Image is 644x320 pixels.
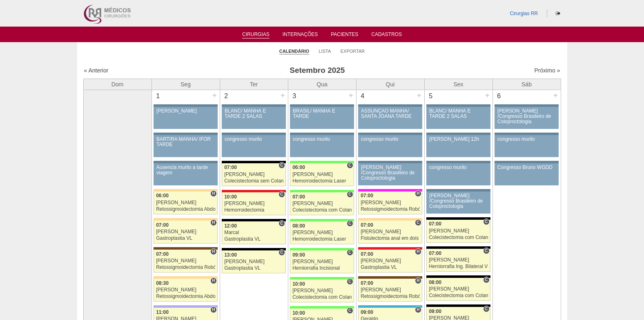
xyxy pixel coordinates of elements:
[220,79,288,90] th: Ter
[154,107,217,129] a: [PERSON_NAME]
[361,165,419,181] div: [PERSON_NAME] /Congresso Brasileiro de Coloproctologia
[290,192,354,215] a: C 07:00 [PERSON_NAME] Colecistectomia com Colangiografia VL
[493,90,506,102] div: 6
[497,108,556,125] div: [PERSON_NAME] /Congresso Brasileiro de Coloproctologia
[426,275,490,278] div: Key: Blanc
[415,190,421,197] span: Hospital
[347,162,353,169] span: Consultório
[415,306,421,313] span: Hospital
[154,250,217,273] a: H 07:00 [PERSON_NAME] Retossigmoidectomia Robótica
[416,90,423,101] div: +
[426,249,490,272] a: C 07:00 [PERSON_NAME] Herniorrafia Ing. Bilateral VL
[415,248,421,255] span: Hospital
[220,90,233,102] div: 2
[497,165,556,170] div: Congresso Bruno WGDD
[495,135,558,157] a: congresso murilo
[426,133,490,135] div: Key: Aviso
[156,207,215,212] div: Retossigmoidectomia Abdominal VL
[290,107,354,129] a: BRASIL/ MANHÃ E TARDE
[429,137,488,142] div: [PERSON_NAME] 12h
[210,248,216,255] span: Hospital
[293,108,351,119] div: BRASIL/ MANHÃ E TARDE
[426,217,490,220] div: Key: Blanc
[156,309,169,315] span: 11:00
[290,250,354,273] a: C 09:00 [PERSON_NAME] Herniorrafia Incisional
[361,309,373,315] span: 09:00
[292,295,352,300] div: Colecistectomia com Colangiografia VL
[429,309,441,314] span: 09:00
[292,194,305,200] span: 07:00
[483,306,489,312] span: Consultório
[347,191,353,198] span: Consultório
[224,266,283,271] div: Gastroplastia VL
[292,288,352,293] div: [PERSON_NAME]
[495,133,558,135] div: Key: Aviso
[154,221,217,243] a: H 07:00 [PERSON_NAME] Gastroplastia VL
[483,277,489,283] span: Consultório
[358,279,422,302] a: H 07:00 [PERSON_NAME] Retossigmoidectomia Robótica
[290,279,354,302] a: C 10:00 [PERSON_NAME] Colecistectomia com Colangiografia VL
[292,223,305,229] span: 08:00
[156,236,215,241] div: Gastroplastia VL
[534,67,560,74] a: Próximo »
[210,306,216,313] span: Hospital
[426,135,490,157] a: [PERSON_NAME] 12h
[222,250,285,273] a: C 13:00 [PERSON_NAME] Gastroplastia VL
[293,137,351,142] div: congresso murilo
[156,108,215,114] div: [PERSON_NAME]
[152,79,220,90] th: Seg
[426,104,490,107] div: Key: Aviso
[152,90,165,102] div: 1
[429,250,441,256] span: 07:00
[361,200,420,205] div: [PERSON_NAME]
[426,161,490,163] div: Key: Aviso
[361,137,419,142] div: congresso murilo
[224,259,283,264] div: [PERSON_NAME]
[358,189,422,192] div: Key: Pro Matre
[292,230,352,235] div: [PERSON_NAME]
[429,228,488,234] div: [PERSON_NAME]
[224,201,283,206] div: [PERSON_NAME]
[225,137,283,142] div: congresso murilo
[292,281,305,287] span: 10:00
[426,220,490,243] a: C 07:00 [PERSON_NAME] Colecistectomia com Colangiografia VL
[210,190,216,197] span: Hospital
[222,248,285,250] div: Key: Blanc
[429,235,488,240] div: Colecistectomia com Colangiografia VL
[429,221,441,227] span: 07:00
[358,218,422,221] div: Key: Bartira
[154,189,217,192] div: Key: Bartira
[279,162,285,169] span: Consultório
[279,249,285,256] span: Consultório
[210,219,216,226] span: Hospital
[358,192,422,214] a: H 07:00 [PERSON_NAME] Retossigmoidectomia Robótica
[371,32,402,40] a: Cadastros
[290,219,354,221] div: Key: Brasil
[292,259,352,264] div: [PERSON_NAME]
[426,163,490,185] a: congresso murilo
[484,90,491,101] div: +
[290,133,354,135] div: Key: Aviso
[210,277,216,284] span: Hospital
[156,251,169,257] span: 07:00
[222,135,285,157] a: congresso murilo
[429,193,488,210] div: [PERSON_NAME] /Congresso Brasileiro de Coloproctologia
[156,280,169,286] span: 08:30
[224,223,237,229] span: 12:00
[225,108,283,119] div: BLANC/ MANHÃ E TARDE 2 SALAS
[361,251,373,257] span: 07:00
[361,222,373,228] span: 07:00
[429,108,488,119] div: BLANC/ MANHÃ E TARDE 2 SALAS
[154,279,217,302] a: H 08:30 [PERSON_NAME] Retossigmoidectomia Abdominal VL
[290,163,354,186] a: C 06:00 [PERSON_NAME] Hemorroidectomia Laser
[292,207,352,213] div: Colecistectomia com Colangiografia VL
[211,90,218,101] div: +
[292,237,352,242] div: Hemorroidectomia Laser
[222,192,285,215] a: C 10:00 [PERSON_NAME] Hemorroidectomia
[358,133,422,135] div: Key: Aviso
[483,248,489,254] span: Consultório
[361,236,420,241] div: Fistulectomia anal em dois tempos
[495,107,558,129] a: [PERSON_NAME] /Congresso Brasileiro de Coloproctologia
[283,32,318,40] a: Internações
[198,65,436,77] h3: Setembro 2025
